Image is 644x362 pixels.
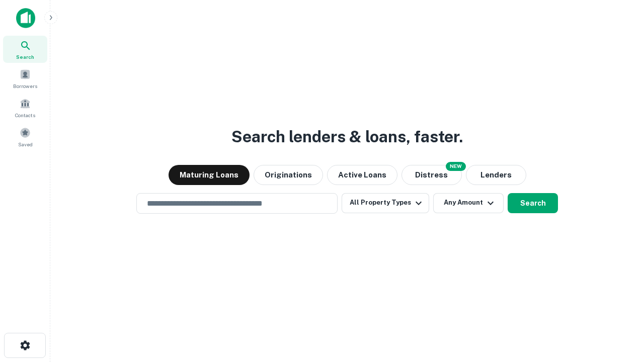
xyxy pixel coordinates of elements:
button: All Property Types [342,193,429,213]
img: capitalize-icon.png [16,8,35,28]
button: Search distressed loans with lien and other non-mortgage details. [401,165,462,185]
button: Any Amount [433,193,504,213]
a: Saved [3,123,47,150]
a: Search [3,36,47,63]
button: Search [508,193,558,213]
span: Saved [18,140,33,148]
button: Active Loans [327,165,397,185]
button: Maturing Loans [169,165,250,185]
span: Contacts [15,111,35,119]
button: Originations [254,165,323,185]
iframe: Chat Widget [594,282,644,330]
div: NEW [446,162,466,171]
button: Lenders [466,165,526,185]
a: Borrowers [3,65,47,92]
h3: Search lenders & loans, faster. [231,125,463,149]
span: Search [16,53,34,61]
span: Borrowers [13,82,37,90]
a: Contacts [3,94,47,121]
